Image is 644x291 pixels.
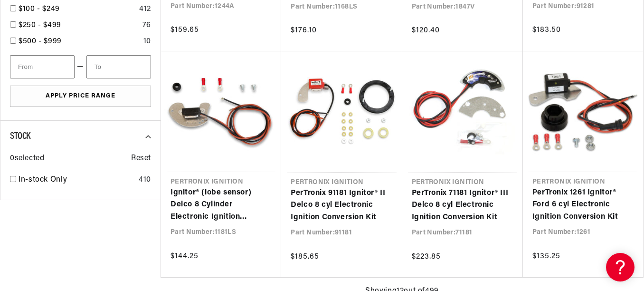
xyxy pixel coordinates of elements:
span: 0 selected [10,153,44,165]
div: 10 [143,36,151,48]
a: PerTronix 71181 Ignitor® III Delco 8 cyl Electronic Ignition Conversion Kit [412,187,513,224]
span: $250 - $499 [19,21,61,29]
span: Reset [131,153,151,165]
a: In-stock Only [19,174,135,186]
div: 76 [142,19,151,32]
span: Stock [10,132,30,141]
input: To [86,55,151,78]
div: 412 [139,3,151,16]
a: PerTronix 91181 Ignitor® II Delco 8 cyl Electronic Ignition Conversion Kit [291,187,392,224]
a: Ignitor® (lobe sensor) Delco 8 Cylinder Electronic Ignition Conversion Kit [170,187,272,223]
input: From [10,55,75,78]
span: $100 - $249 [19,5,60,13]
a: PerTronix 1261 Ignitor® Ford 6 cyl Electronic Ignition Conversion Kit [532,187,634,223]
div: 410 [139,174,151,186]
span: $500 - $999 [19,38,62,45]
span: — [77,61,84,73]
button: Apply Price Range [10,86,151,107]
